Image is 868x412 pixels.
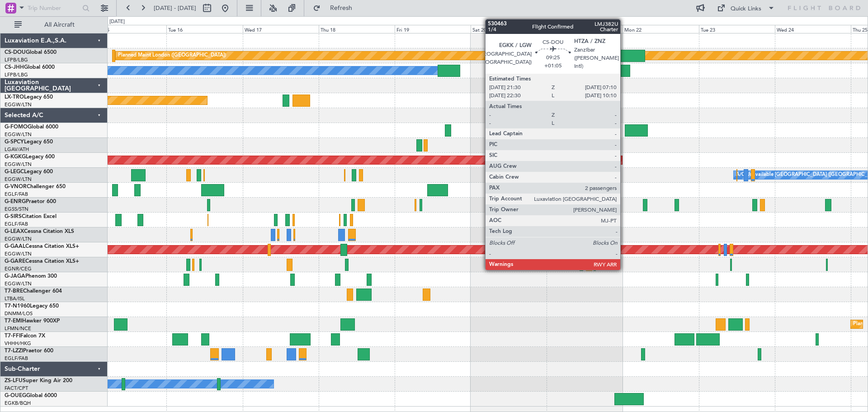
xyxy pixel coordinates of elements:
[5,303,59,309] a: T7-N1960Legacy 650
[5,169,53,175] a: G-LEGCLegacy 600
[5,265,32,272] a: EGNR/CEG
[5,154,26,160] span: G-KGKG
[5,65,24,70] span: CS-JHH
[5,355,28,362] a: EGLF/FAB
[322,5,360,11] span: Refresh
[5,124,58,130] a: G-FOMOGlobal 6000
[547,25,623,33] div: Sun 21
[5,176,32,183] a: EGGW/LTN
[5,318,60,324] a: T7-EMIHawker 900XP
[5,259,25,264] span: G-GARE
[5,310,33,317] a: DNMM/LOS
[109,18,125,26] div: [DATE]
[699,25,775,33] div: Tue 23
[5,206,28,213] a: EGSS/STN
[623,25,698,33] div: Mon 22
[471,25,547,33] div: Sat 20
[5,154,55,160] a: G-KGKGLegacy 600
[5,259,79,264] a: G-GARECessna Citation XLS+
[5,65,55,70] a: CS-JHHGlobal 6000
[5,139,53,145] a: G-SPCYLegacy 650
[5,280,32,287] a: EGGW/LTN
[5,333,45,339] a: T7-FFIFalcon 7X
[5,71,28,78] a: LFPB/LBG
[5,199,56,204] a: G-ENRGPraetor 600
[154,4,196,12] span: [DATE] - [DATE]
[5,244,25,249] span: G-GAAL
[5,101,32,108] a: EGGW/LTN
[5,340,31,347] a: VHHH/HKG
[5,325,31,332] a: LFMN/NCE
[5,303,30,309] span: T7-N1960
[5,348,53,354] a: T7-LZZIPraetor 600
[5,393,57,398] a: G-OUEGGlobal 6000
[5,333,20,339] span: T7-FFI
[775,25,851,33] div: Wed 24
[5,50,26,55] span: CS-DOU
[5,295,25,302] a: LTBA/ISL
[5,378,23,384] span: ZS-LFU
[118,49,226,62] div: Planned Maint London ([GEOGRAPHIC_DATA])
[319,25,395,33] div: Thu 18
[5,385,28,392] a: FACT/CPT
[5,199,26,204] span: G-ENRG
[5,289,62,294] a: T7-BREChallenger 604
[5,229,74,234] a: G-LEAXCessna Citation XLS
[5,214,57,219] a: G-SIRSCitation Excel
[5,348,23,354] span: T7-LZZI
[5,318,22,324] span: T7-EMI
[28,1,80,15] input: Trip Number
[5,274,57,279] a: G-JAGAPhenom 300
[5,169,24,175] span: G-LEGC
[5,244,79,249] a: G-GAALCessna Citation XLS+
[5,393,26,398] span: G-OUEG
[5,95,53,100] a: LX-TROLegacy 650
[5,50,57,55] a: CS-DOUGlobal 6500
[5,184,66,189] a: G-VNORChallenger 650
[5,95,24,100] span: LX-TRO
[5,57,28,63] a: LFPB/LBG
[5,214,22,219] span: G-SIRS
[166,25,242,33] div: Tue 16
[5,131,32,138] a: EGGW/LTN
[5,161,32,168] a: EGGW/LTN
[90,25,166,33] div: Mon 15
[5,184,27,189] span: G-VNOR
[5,251,32,257] a: EGGW/LTN
[5,139,24,145] span: G-SPCY
[5,229,24,234] span: G-LEAX
[5,236,32,242] a: EGGW/LTN
[5,289,23,294] span: T7-BRE
[243,25,319,33] div: Wed 17
[309,1,363,15] button: Refresh
[5,378,72,384] a: ZS-LFUSuper King Air 200
[731,5,761,14] div: Quick Links
[712,1,779,15] button: Quick Links
[5,274,25,279] span: G-JAGA
[5,146,29,153] a: LGAV/ATH
[5,400,31,407] a: EGKB/BQH
[10,18,98,32] button: All Aircraft
[5,124,28,130] span: G-FOMO
[24,22,95,28] span: All Aircraft
[395,25,471,33] div: Fri 19
[5,221,28,227] a: EGLF/FAB
[5,191,28,198] a: EGLF/FAB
